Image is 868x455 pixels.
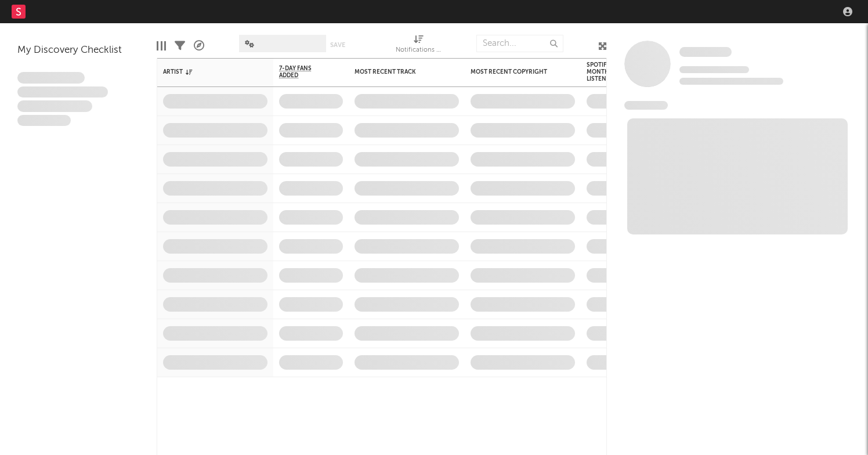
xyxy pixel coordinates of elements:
div: Most Recent Copyright [471,68,558,75]
div: Notifications (Artist) [396,44,442,57]
div: Most Recent Track [355,68,442,75]
a: Some Artist [679,46,732,58]
span: Lorem ipsum dolor [17,72,85,84]
span: 0 fans last week [679,78,783,85]
div: Edit Columns [157,29,166,63]
button: Save [330,42,345,48]
span: Some Artist [679,47,732,57]
span: Praesent ac interdum [17,100,92,112]
div: Spotify Monthly Listeners [587,62,627,82]
span: 7-Day Fans Added [279,65,325,79]
span: Tracking Since: [DATE] [679,66,749,73]
div: Artist [163,68,250,75]
input: Search... [476,35,563,52]
span: Integer aliquet in purus et [17,86,108,98]
div: Filters [175,29,185,63]
div: Notifications (Artist) [396,29,442,63]
span: Aliquam viverra [17,115,71,127]
div: A&R Pipeline [194,29,204,63]
span: News Feed [624,101,668,110]
div: My Discovery Checklist [17,44,139,57]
